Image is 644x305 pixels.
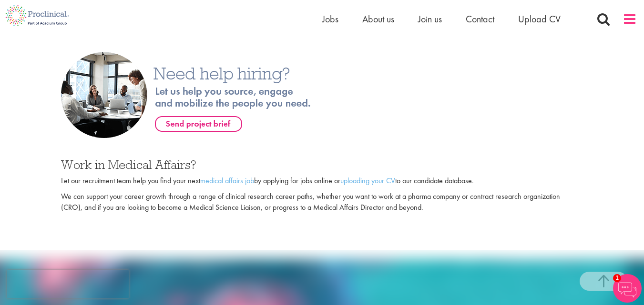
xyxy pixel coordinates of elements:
span: 1 [613,274,621,282]
a: About us [362,13,394,25]
a: uploading your CV [340,176,395,186]
a: medical affairs job [200,176,254,186]
a: Upload CV [518,13,561,25]
img: Chatbot [613,274,642,303]
p: We can support your career growth through a range of clinical research career paths, whether you ... [61,191,583,213]
a: Jobs [322,13,338,25]
iframe: reCAPTCHA [7,270,129,298]
p: Let our recruitment team help you find your next by applying for jobs online or to our candidate ... [61,176,583,187]
a: Contact [466,13,494,25]
a: Join us [418,13,442,25]
h3: Work in Medical Affairs? [61,158,583,171]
